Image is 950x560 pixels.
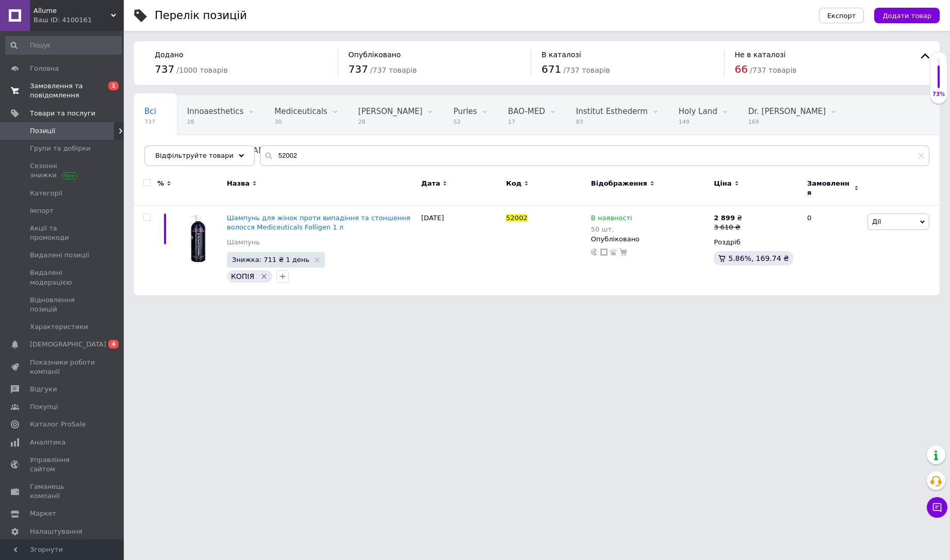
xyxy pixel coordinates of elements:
[506,214,527,222] span: 52002
[30,251,89,260] span: Видалені позиції
[453,107,477,116] span: Purles
[144,118,156,126] span: 737
[370,66,417,74] span: / 737 товарів
[563,66,610,74] span: / 737 товарів
[358,118,423,126] span: 28
[189,213,208,263] img: Шампунь для женщин против выпадения и истончения волос Mediceuticals Folligen 1 л
[144,146,178,155] span: BIOCYTE
[30,385,57,394] span: Відгуки
[542,51,581,59] span: В каталозі
[30,322,88,332] span: Характеристики
[30,224,95,242] span: Акції та промокоди
[144,107,156,116] span: Всі
[30,206,54,216] span: Імпорт
[591,225,632,233] div: 50 шт.
[227,214,411,231] a: Шампунь для жінок проти випадіння та стоншення волосся Mediceuticals Folligen 1 л
[155,10,247,21] div: Перелік позицій
[30,161,95,180] span: Сезонні знижки
[508,107,545,116] span: BAO-MED
[872,218,881,225] span: Дії
[30,527,83,536] span: Налаштування
[30,482,95,501] span: Гаманець компанії
[232,256,309,263] span: Знижка: 711 ₴ 1 день
[349,63,368,75] span: 737
[591,235,709,244] div: Опубліковано
[30,189,62,198] span: Категорії
[108,340,119,349] span: 4
[30,402,58,411] span: Покупці
[260,272,268,281] svg: Видалити мітку
[930,91,947,98] div: 73%
[349,51,401,59] span: Опубліковано
[274,118,327,126] span: 30
[679,107,717,116] span: Holy Land
[728,254,789,262] span: 5.86%, 169.74 ₴
[576,118,648,126] span: 83
[30,420,86,429] span: Каталог ProSale
[30,144,91,153] span: Групи та добірки
[714,214,735,222] b: 2 899
[274,107,327,116] span: Mediceuticals
[176,66,227,74] span: / 1000 товарів
[30,358,95,376] span: Показники роботи компанії
[34,6,111,15] span: Allume
[187,118,244,126] span: 28
[30,509,56,518] span: Маркет
[30,438,65,447] span: Аналітика
[260,145,929,166] input: Пошук по назві позиції, артикулу і пошуковим запитам
[30,455,95,474] span: Управління сайтом
[187,107,244,116] span: Innoaesthetics
[506,179,521,188] span: Код
[714,238,798,247] div: Роздріб
[30,109,95,118] span: Товари та послуги
[735,63,748,75] span: 66
[30,295,95,314] span: Відновлення позицій
[576,107,648,116] span: Institut Esthederm
[807,179,851,197] span: Замовлення
[231,272,254,281] span: КОПІЯ
[155,63,174,75] span: 737
[827,12,856,20] span: Експорт
[882,12,931,20] span: Додати товар
[927,497,947,518] button: Чат з покупцем
[30,126,55,136] span: Позиції
[34,15,124,25] div: Ваш ID: 4100161
[714,213,742,223] div: ₴
[421,179,440,188] span: Дата
[227,238,260,247] a: Шампунь
[157,179,164,188] span: %
[542,63,561,75] span: 671
[679,118,717,126] span: 149
[30,81,95,100] span: Замовлення та повідомлення
[714,223,742,232] div: 3 610 ₴
[30,340,106,349] span: [DEMOGRAPHIC_DATA]
[714,179,731,188] span: Ціна
[591,179,647,188] span: Відображення
[748,107,826,116] span: Dr. [PERSON_NAME]
[5,36,122,55] input: Пошук
[227,179,250,188] span: Назва
[748,118,826,126] span: 169
[30,268,95,287] span: Видалені модерацією
[30,64,59,73] span: Головна
[508,118,545,126] span: 17
[155,51,183,59] span: Додано
[419,206,504,295] div: [DATE]
[358,107,423,116] span: [PERSON_NAME]
[874,8,940,23] button: Додати товар
[108,81,119,90] span: 1
[591,214,632,225] span: В наявності
[801,206,865,295] div: 0
[735,51,786,59] span: Не в каталозі
[750,66,796,74] span: / 737 товарів
[453,118,477,126] span: 52
[155,152,234,159] span: Відфільтруйте товари
[819,8,864,23] button: Експорт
